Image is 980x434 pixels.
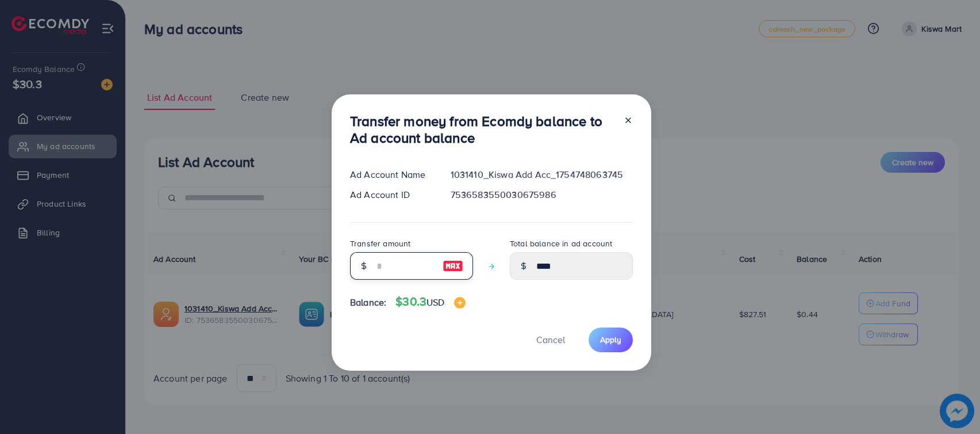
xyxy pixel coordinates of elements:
h3: Transfer money from Ecomdy balance to Ad account balance [350,113,614,146]
button: Apply [589,328,633,352]
h4: $30.3 [395,295,465,309]
div: Ad Account Name [341,168,441,181]
img: image [443,259,463,273]
span: USD [426,296,444,309]
div: 7536583550030675986 [441,188,642,201]
span: Balance: [350,296,386,309]
label: Total balance in ad account [510,238,612,249]
div: Ad Account ID [341,188,441,201]
span: Apply [600,334,621,345]
div: 1031410_Kiswa Add Acc_1754748063745 [441,168,642,181]
img: image [454,297,466,309]
span: Cancel [536,333,565,346]
button: Cancel [522,328,579,352]
label: Transfer amount [350,238,410,249]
